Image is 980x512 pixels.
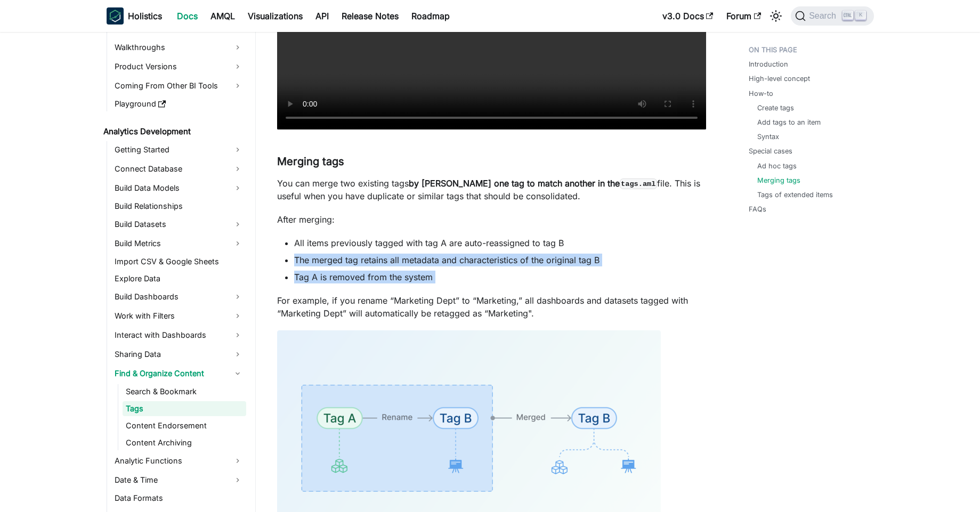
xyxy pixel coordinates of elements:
[123,418,246,433] a: Content Endorsement
[111,452,246,469] a: Analytic Functions
[749,74,810,84] a: High-level concept
[757,175,800,185] a: Merging tags
[405,7,456,25] a: Roadmap
[100,124,246,139] a: Analytics Development
[855,11,866,20] kbd: K
[294,237,706,249] li: All items previously tagged with tag A are auto-reassigned to tag B
[123,384,246,399] a: Search & Bookmark
[111,160,246,177] a: Connect Database
[294,254,706,266] li: The merged tag retains all metadata and characteristics of the original tag B
[309,7,335,25] a: API
[277,213,706,226] p: After merging:
[111,327,246,344] a: Interact with Dashboards
[111,39,246,56] a: Walkthroughs
[277,177,706,202] p: You can merge two existing tags file. This is useful when you have duplicate or similar tags that...
[757,161,797,171] a: Ad hoc tags
[111,271,246,286] a: Explore Data
[111,307,246,324] a: Work with Filters
[111,235,246,252] a: Build Metrics
[123,401,246,416] a: Tags
[111,96,246,111] a: Playground
[111,346,246,363] a: Sharing Data
[111,58,246,75] a: Product Versions
[757,132,779,142] a: Syntax
[241,7,309,25] a: Visualizations
[749,204,766,214] a: FAQs
[111,77,246,94] a: Coming From Other BI Tools
[767,7,784,25] button: Switch between dark and light mode (currently light mode)
[111,288,246,305] a: Build Dashboards
[757,117,821,127] a: Add tags to an item
[111,216,246,233] a: Build Datasets
[111,141,246,158] a: Getting Started
[791,6,873,26] button: Search (Ctrl+K)
[749,59,788,69] a: Introduction
[111,472,246,489] a: Date & Time
[107,7,124,25] img: Holistics
[96,32,256,512] nav: Docs sidebar
[111,491,246,506] a: Data Formats
[620,178,657,189] code: tags.aml
[806,11,843,21] span: Search
[294,271,706,283] li: Tag A is removed from the system
[757,190,833,200] a: Tags of extended items
[277,155,706,168] h3: Merging tags
[656,7,720,25] a: v3.0 Docs
[111,199,246,214] a: Build Relationships
[204,7,241,25] a: AMQL
[111,180,246,197] a: Build Data Models
[277,294,706,320] p: For example, if you rename “Marketing Dept” to “Marketing,” all dashboards and datasets tagged wi...
[720,7,767,25] a: Forum
[749,146,792,156] a: Special cases
[409,178,657,189] strong: by [PERSON_NAME] one tag to match another in the
[171,7,204,25] a: Docs
[335,7,405,25] a: Release Notes
[111,254,246,269] a: Import CSV & Google Sheets
[111,365,246,382] a: Find & Organize Content
[107,7,162,25] a: HolisticsHolistics
[757,103,794,113] a: Create tags
[128,10,162,22] b: Holistics
[749,88,773,99] a: How-to
[123,435,246,450] a: Content Archiving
